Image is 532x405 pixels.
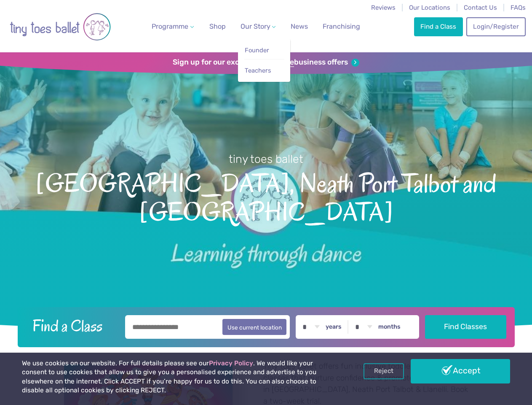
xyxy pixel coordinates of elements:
span: Shop [209,22,226,30]
a: Reject [364,363,404,379]
a: Shop [206,18,229,35]
span: Our Story [241,22,270,30]
button: Find Classes [425,315,506,339]
label: years [326,323,342,331]
span: News [291,22,308,30]
a: Sign up for our exclusivefranchisebusiness offers [173,58,359,67]
a: Reviews [371,4,396,11]
button: Use current location [222,319,287,335]
span: Programme [152,22,188,30]
a: Accept [411,359,510,383]
img: tiny toes ballet [10,5,111,48]
a: Login/Register [466,17,525,36]
span: Founder [245,46,269,54]
span: Franchising [323,22,360,30]
a: Find a Class [414,17,463,36]
a: Franchising [319,18,364,35]
a: Our Locations [409,4,450,11]
h2: Find a Class [26,315,119,336]
a: Privacy Policy [209,359,253,367]
a: Programme [148,18,197,35]
label: months [378,323,401,331]
a: Our Story [237,18,279,35]
a: Founder [244,43,284,58]
a: Teachers [244,63,284,78]
a: News [287,18,311,35]
a: Contact Us [464,4,497,11]
span: [GEOGRAPHIC_DATA], Neath Port Talbot and [GEOGRAPHIC_DATA] [13,167,519,226]
small: tiny toes ballet [229,152,303,166]
span: Teachers [245,67,271,74]
p: We use cookies on our website. For full details please see our . We would like your consent to us... [22,359,339,395]
a: FAQs [511,4,526,11]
